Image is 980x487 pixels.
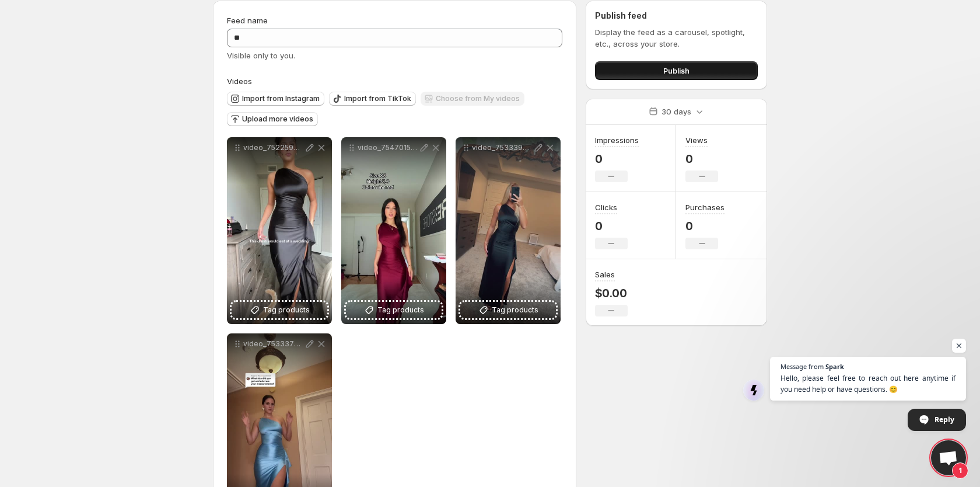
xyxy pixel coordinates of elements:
[685,152,718,166] p: 0
[595,134,639,146] h3: Impressions
[243,339,304,349] p: video_7533370701894487310
[377,304,424,316] span: Tag products
[780,363,824,370] span: Message from
[344,94,411,103] span: Import from TikTok
[227,76,252,86] span: Videos
[472,143,533,152] p: video_7533395295594482975
[346,302,442,318] button: Tag products
[685,201,724,213] h3: Purchases
[227,137,332,324] div: video_7522596245236354335Tag products
[595,201,617,213] h3: Clicks
[595,61,758,80] button: Publish
[663,65,689,76] span: Publish
[358,143,418,152] p: video_7547015768144235831
[460,302,556,318] button: Tag products
[595,26,758,50] p: Display the feed as a carousel, spotlight, etc., across your store.
[780,373,956,395] span: Hello, please feel free to reach out here anytime if you need help or have questions. 😊
[595,269,615,280] h3: Sales
[595,286,628,300] p: $0.00
[227,16,268,25] span: Feed name
[935,409,954,430] span: Reply
[227,51,295,60] span: Visible only to you.
[685,134,708,146] h3: Views
[685,219,724,233] p: 0
[952,462,968,479] span: 1
[242,114,313,124] span: Upload more videos
[595,10,758,22] h2: Publish feed
[227,92,324,106] button: Import from Instagram
[661,106,691,117] p: 30 days
[329,92,416,106] button: Import from TikTok
[243,143,304,152] p: video_7522596245236354335
[263,304,310,316] span: Tag products
[595,219,628,233] p: 0
[456,137,561,324] div: video_7533395295594482975Tag products
[232,302,327,318] button: Tag products
[242,94,320,103] span: Import from Instagram
[227,112,318,126] button: Upload more videos
[492,304,538,316] span: Tag products
[341,137,446,324] div: video_7547015768144235831Tag products
[931,440,966,475] div: Open chat
[825,363,844,370] span: Spark
[595,152,639,166] p: 0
